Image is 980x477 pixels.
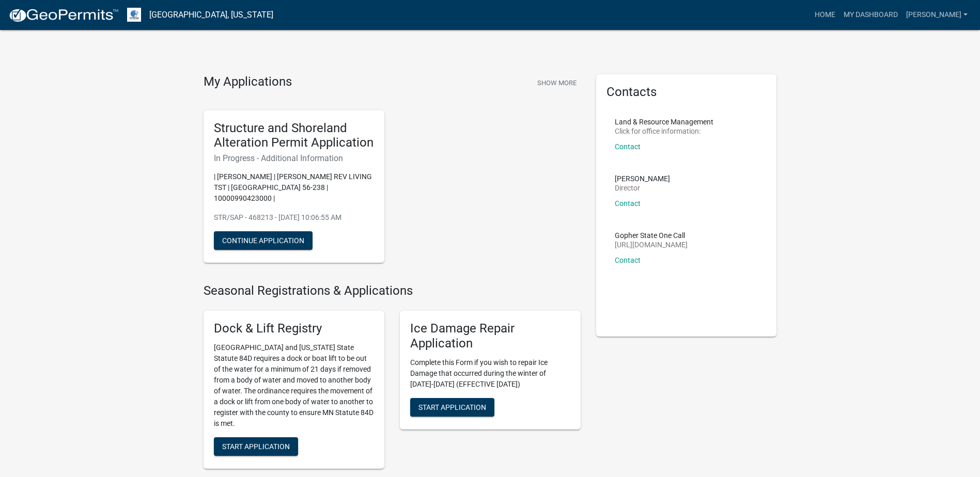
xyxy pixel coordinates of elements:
h6: In Progress - Additional Information [214,153,374,163]
h4: My Applications [204,74,292,90]
a: Contact [615,142,641,151]
span: Start Application [222,442,290,450]
a: My Dashboard [839,5,902,25]
p: Director [615,184,670,192]
h5: Ice Damage Repair Application [410,321,570,351]
p: Click for office information: [615,128,713,135]
p: | [PERSON_NAME] | [PERSON_NAME] REV LIVING TST | [GEOGRAPHIC_DATA] 56-238 | 10000990423000 | [214,171,374,204]
a: [GEOGRAPHIC_DATA], [US_STATE] [149,6,273,24]
a: Contact [615,199,641,208]
button: Show More [533,74,581,91]
p: STR/SAP - 468213 - [DATE] 10:06:55 AM [214,212,374,223]
p: [PERSON_NAME] [615,175,670,182]
a: [PERSON_NAME] [902,5,972,25]
span: Start Application [418,403,486,411]
a: Contact [615,256,641,264]
a: Home [811,5,839,25]
p: [URL][DOMAIN_NAME] [615,241,688,248]
button: Start Application [214,437,298,456]
p: Land & Resource Management [615,118,713,125]
h5: Structure and Shoreland Alteration Permit Application [214,121,374,151]
p: Gopher State One Call [615,232,688,239]
p: Complete this Form if you wish to repair Ice Damage that occurred during the winter of [DATE]-[DA... [410,357,570,390]
h5: Contacts [606,85,767,100]
img: Otter Tail County, Minnesota [127,8,141,22]
button: Start Application [410,398,494,417]
button: Continue Application [214,231,313,250]
h4: Seasonal Registrations & Applications [204,283,581,298]
p: [GEOGRAPHIC_DATA] and [US_STATE] State Statute 84D requires a dock or boat lift to be out of the ... [214,342,374,429]
h5: Dock & Lift Registry [214,321,374,336]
